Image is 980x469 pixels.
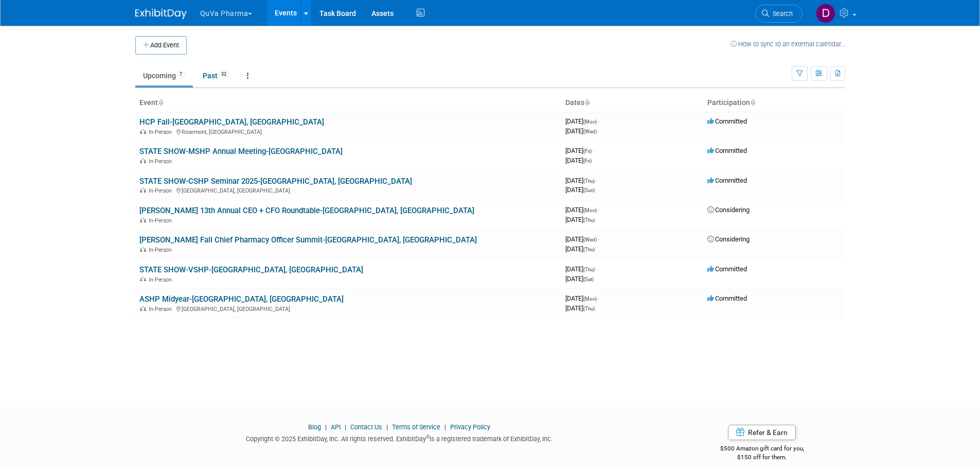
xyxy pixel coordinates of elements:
a: Past32 [195,66,237,85]
span: [DATE] [565,304,595,312]
a: HCP Fall-[GEOGRAPHIC_DATA], [GEOGRAPHIC_DATA] [139,117,324,127]
div: [GEOGRAPHIC_DATA], [GEOGRAPHIC_DATA] [139,304,557,312]
span: [DATE] [565,177,598,184]
span: (Thu) [583,247,595,252]
a: Sort by Participation Type [750,98,755,107]
span: - [593,147,595,154]
span: | [342,423,349,431]
a: STATE SHOW-VSHP-[GEOGRAPHIC_DATA], [GEOGRAPHIC_DATA] [139,265,363,274]
a: API [331,423,341,431]
img: In-Person Event [140,129,146,134]
span: (Fri) [583,158,592,164]
span: (Thu) [583,217,595,223]
span: Committed [707,294,747,302]
a: STATE SHOW-CSHP Seminar 2025-[GEOGRAPHIC_DATA], [GEOGRAPHIC_DATA] [139,177,412,186]
span: (Thu) [583,267,595,272]
img: In-Person Event [140,217,146,222]
a: Privacy Policy [450,423,490,431]
img: ExhibitDay [135,9,187,19]
span: [DATE] [565,157,592,164]
a: Terms of Service [392,423,440,431]
span: [DATE] [565,186,595,194]
span: In-Person [149,187,175,194]
img: In-Person Event [140,187,146,193]
span: (Sun) [583,187,595,193]
th: Dates [561,94,703,112]
span: (Mon) [583,296,597,302]
span: - [598,117,600,125]
span: [DATE] [565,206,600,214]
span: | [384,423,390,431]
span: (Wed) [583,237,597,242]
span: [DATE] [565,245,595,253]
span: Committed [707,147,747,154]
a: [PERSON_NAME] Fall Chief Pharmacy Officer Summit-[GEOGRAPHIC_DATA], [GEOGRAPHIC_DATA] [139,235,477,245]
span: | [323,423,329,431]
span: Committed [707,117,747,125]
a: How to sync to an external calendar... [730,40,845,48]
a: Blog [308,423,321,431]
a: Contact Us [350,423,382,431]
img: Danielle Mitchell [816,4,835,23]
span: 32 [218,71,229,78]
img: In-Person Event [140,276,146,282]
a: Refer & Earn [728,425,796,440]
span: [DATE] [565,127,597,135]
sup: ® [426,434,430,440]
span: [DATE] [565,265,598,273]
a: [PERSON_NAME] 13th Annual CEO + CFO Roundtable-[GEOGRAPHIC_DATA], [GEOGRAPHIC_DATA] [139,206,474,215]
span: - [596,265,598,273]
span: Committed [707,265,747,273]
div: Copyright © 2025 ExhibitDay, Inc. All rights reserved. ExhibitDay is a registered trademark of Ex... [135,432,664,444]
a: Search [755,5,803,23]
button: Add Event [135,36,187,55]
span: 7 [176,71,185,78]
span: In-Person [149,247,175,253]
span: [DATE] [565,235,600,243]
th: Event [135,94,561,112]
span: In-Person [149,276,175,283]
span: Considering [707,206,750,214]
img: In-Person Event [140,158,146,163]
span: (Sat) [583,276,594,282]
div: $150 off for them. [679,453,845,462]
span: - [598,294,600,302]
a: Sort by Start Date [584,98,590,107]
span: [DATE] [565,147,595,154]
span: In-Person [149,217,175,224]
span: In-Person [149,306,175,312]
span: (Wed) [583,129,597,134]
span: (Thu) [583,178,595,184]
th: Participation [703,94,845,112]
span: Committed [707,177,747,184]
a: STATE SHOW-MSHP Annual Meeting-[GEOGRAPHIC_DATA] [139,147,343,156]
span: [DATE] [565,275,594,283]
span: In-Person [149,158,175,165]
span: [DATE] [565,294,600,302]
span: Search [769,10,793,18]
img: In-Person Event [140,306,146,311]
div: $500 Amazon gift card for you, [679,438,845,461]
span: [DATE] [565,117,600,125]
span: [DATE] [565,216,595,223]
div: [GEOGRAPHIC_DATA], [GEOGRAPHIC_DATA] [139,186,557,194]
div: Rosemont, [GEOGRAPHIC_DATA] [139,127,557,135]
span: (Fri) [583,148,592,154]
span: (Mon) [583,207,597,213]
span: In-Person [149,129,175,135]
span: - [598,206,600,214]
img: In-Person Event [140,247,146,252]
span: Considering [707,235,750,243]
span: - [598,235,600,243]
a: Upcoming7 [135,66,193,85]
span: (Thu) [583,306,595,311]
span: (Mon) [583,119,597,125]
span: | [442,423,449,431]
a: Sort by Event Name [158,98,163,107]
span: - [596,177,598,184]
a: ASHP Midyear-[GEOGRAPHIC_DATA], [GEOGRAPHIC_DATA] [139,294,344,304]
